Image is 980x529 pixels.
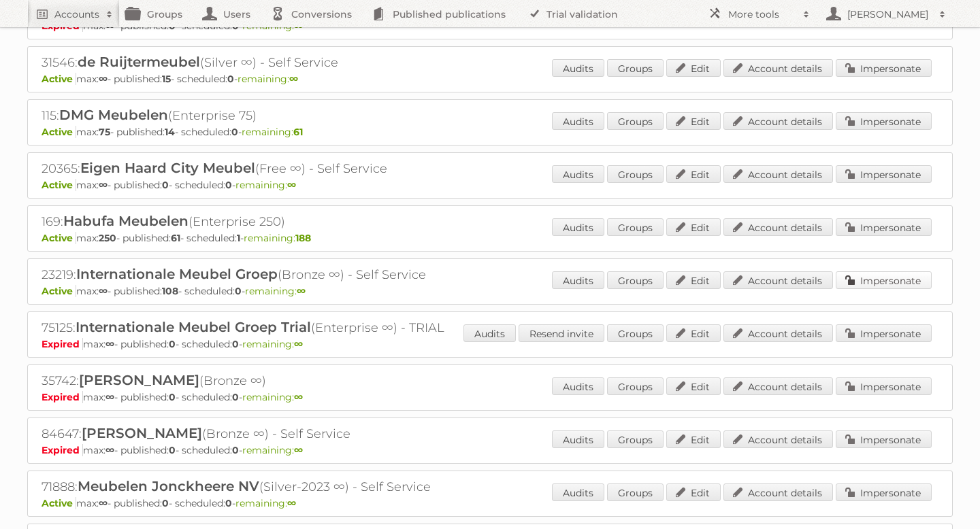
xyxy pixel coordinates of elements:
[607,271,664,289] a: Groups
[723,324,833,342] a: Account details
[162,179,169,191] strong: 0
[666,218,721,236] a: Edit
[836,59,932,77] a: Impersonate
[42,213,518,231] h2: 169: (Enterprise 250)
[99,179,108,191] strong: ∞
[99,232,116,244] strong: 250
[242,444,303,456] span: remaining:
[42,497,76,509] span: Active
[552,218,604,236] a: Audits
[99,497,108,509] strong: ∞
[99,285,108,297] strong: ∞
[169,444,176,456] strong: 0
[42,232,938,244] p: max: - published: - scheduled: -
[42,54,518,71] h2: 31546: (Silver ∞) - Self Service
[238,73,298,85] span: remaining:
[836,271,932,289] a: Impersonate
[42,444,83,456] span: Expired
[242,338,303,350] span: remaining:
[666,430,721,448] a: Edit
[42,478,518,496] h2: 71888: (Silver-2023 ∞) - Self Service
[552,271,604,289] a: Audits
[78,54,200,70] span: de Ruijtermeubel
[836,377,932,395] a: Impersonate
[54,7,99,21] h2: Accounts
[63,213,189,229] span: Habufa Meubelen
[42,497,938,509] p: max: - published: - scheduled: -
[162,497,169,509] strong: 0
[99,126,110,138] strong: 75
[552,112,604,130] a: Audits
[607,59,664,77] a: Groups
[82,425,202,441] span: [PERSON_NAME]
[225,179,232,191] strong: 0
[80,160,255,176] span: Eigen Haard City Meubel
[171,232,180,244] strong: 61
[836,483,932,501] a: Impersonate
[42,160,518,177] h2: 20365: (Free ∞) - Self Service
[607,483,664,501] a: Groups
[294,444,303,456] strong: ∞
[242,391,303,403] span: remaining:
[237,232,240,244] strong: 1
[162,285,178,297] strong: 108
[552,483,604,501] a: Audits
[666,483,721,501] a: Edit
[287,179,296,191] strong: ∞
[42,444,938,456] p: max: - published: - scheduled: -
[231,126,238,138] strong: 0
[723,271,833,289] a: Account details
[76,319,311,335] span: Internationale Meubel Groep Trial
[42,73,76,85] span: Active
[723,430,833,448] a: Account details
[42,338,938,350] p: max: - published: - scheduled: -
[42,285,76,297] span: Active
[723,218,833,236] a: Account details
[235,497,296,509] span: remaining:
[836,324,932,342] a: Impersonate
[42,179,76,191] span: Active
[42,73,938,85] p: max: - published: - scheduled: -
[723,59,833,77] a: Account details
[235,285,242,297] strong: 0
[42,338,83,350] span: Expired
[728,7,796,21] h2: More tools
[42,319,518,337] h2: 75125: (Enterprise ∞) - TRIAL
[836,165,932,183] a: Impersonate
[169,338,176,350] strong: 0
[844,7,932,21] h2: [PERSON_NAME]
[607,430,664,448] a: Groups
[42,425,518,443] h2: 84647: (Bronze ∞) - Self Service
[42,372,518,390] h2: 35742: (Bronze ∞)
[42,107,518,124] h2: 115: (Enterprise 75)
[294,338,303,350] strong: ∞
[723,377,833,395] a: Account details
[836,112,932,130] a: Impersonate
[666,271,721,289] a: Edit
[105,444,114,456] strong: ∞
[232,338,239,350] strong: 0
[289,73,298,85] strong: ∞
[607,324,664,342] a: Groups
[42,391,83,403] span: Expired
[666,112,721,130] a: Edit
[42,391,938,403] p: max: - published: - scheduled: -
[295,232,311,244] strong: 188
[519,324,604,342] a: Resend invite
[165,126,175,138] strong: 14
[723,483,833,501] a: Account details
[836,218,932,236] a: Impersonate
[463,324,516,342] a: Audits
[607,377,664,395] a: Groups
[235,179,296,191] span: remaining:
[79,372,199,388] span: [PERSON_NAME]
[242,126,303,138] span: remaining:
[59,107,168,123] span: DMG Meubelen
[225,497,232,509] strong: 0
[245,285,306,297] span: remaining:
[552,59,604,77] a: Audits
[42,126,938,138] p: max: - published: - scheduled: -
[227,73,234,85] strong: 0
[666,165,721,183] a: Edit
[723,112,833,130] a: Account details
